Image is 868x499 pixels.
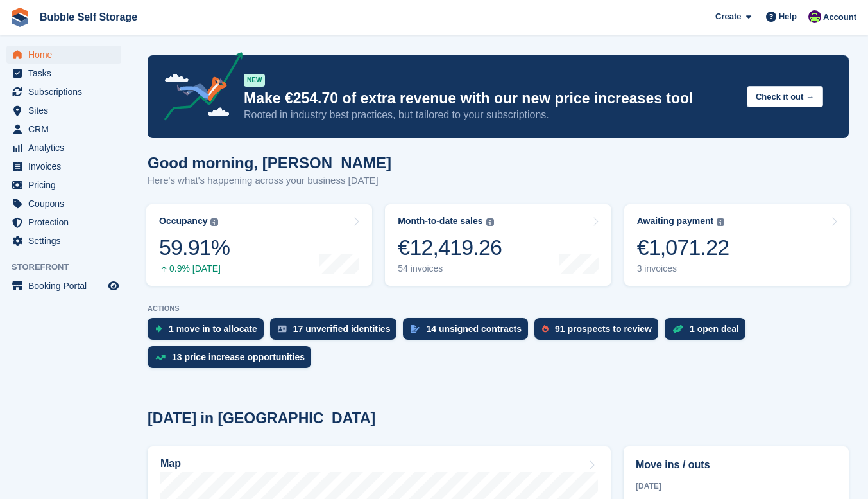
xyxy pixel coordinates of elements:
span: Coupons [28,195,105,213]
a: Month-to-date sales €12,419.26 54 invoices [385,204,611,286]
a: Preview store [106,278,121,293]
div: 91 prospects to review [555,324,652,334]
img: deal-1b604bf984904fb50ccaf53a9ad4b4a5d6e5aea283cecdc64d6e3604feb123c2.svg [672,324,683,333]
div: 0.9% [DATE] [159,263,230,274]
div: Month-to-date sales [398,216,482,227]
a: 17 unverified identities [270,318,404,346]
span: Storefront [12,261,128,274]
a: menu [6,64,121,82]
span: Create [715,10,741,23]
h2: Move ins / outs [636,457,837,473]
a: menu [6,101,121,119]
span: Settings [28,232,105,250]
h2: [DATE] in [GEOGRAPHIC_DATA] [148,410,375,427]
div: 1 move in to allocate [169,324,257,334]
img: stora-icon-8386f47178a22dfd0bd8f6a31ec36ba5ce8667c1dd55bd0f319d3a0aa187defe.svg [10,8,30,27]
img: Tom Gilmore [808,10,821,23]
a: Bubble Self Storage [35,6,142,28]
span: Home [28,46,105,64]
button: Check it out → [747,86,823,107]
img: verify_identity-adf6edd0f0f0b5bbfe63781bf79b02c33cf7c696d77639b501bdc392416b5a36.svg [278,325,287,333]
a: menu [6,83,121,101]
a: menu [6,213,121,231]
span: Help [779,10,797,23]
span: Account [823,11,856,24]
img: icon-info-grey-7440780725fd019a000dd9b08b2336e03edf1995a4989e88bcd33f0948082b44.svg [210,218,218,226]
div: [DATE] [636,480,837,492]
a: menu [6,139,121,157]
div: 59.91% [159,234,230,261]
img: icon-info-grey-7440780725fd019a000dd9b08b2336e03edf1995a4989e88bcd33f0948082b44.svg [486,218,494,226]
p: ACTIONS [148,304,849,313]
a: menu [6,176,121,194]
span: Analytics [28,139,105,157]
img: move_ins_to_allocate_icon-fdf77a2bb77ea45bf5b3d319d69a93e2d87916cf1d5bf7949dd705db3b84f3ca.svg [155,325,162,333]
span: CRM [28,120,105,138]
div: Occupancy [159,216,207,227]
img: contract_signature_icon-13c848040528278c33f63329250d36e43548de30e8caae1d1a13099fd9432cc5.svg [411,325,420,333]
img: price_increase_opportunities-93ffe204e8149a01c8c9dc8f82e8f89637d9d84a8eef4429ea346261dce0b2c0.svg [155,355,166,360]
img: icon-info-grey-7440780725fd019a000dd9b08b2336e03edf1995a4989e88bcd33f0948082b44.svg [717,218,724,226]
div: 1 open deal [690,324,739,334]
span: Sites [28,101,105,119]
img: price-adjustments-announcement-icon-8257ccfd72463d97f412b2fc003d46551f7dbcb40ab6d574587a9cd5c0d94... [153,52,243,125]
a: 91 prospects to review [534,318,665,346]
span: Booking Portal [28,277,105,295]
div: 13 price increase opportunities [172,352,305,362]
a: menu [6,195,121,213]
span: Tasks [28,64,105,82]
a: 1 open deal [665,318,752,346]
p: Rooted in industry best practices, but tailored to your subscriptions. [244,108,736,122]
a: Awaiting payment €1,071.22 3 invoices [624,204,850,286]
p: Here's what's happening across your business [DATE] [148,173,391,188]
div: 54 invoices [398,263,502,274]
div: €12,419.26 [398,234,502,261]
a: menu [6,277,121,295]
a: menu [6,232,121,250]
a: menu [6,46,121,64]
a: Occupancy 59.91% 0.9% [DATE] [146,204,372,286]
a: 14 unsigned contracts [403,318,534,346]
h2: Map [160,458,181,469]
div: Awaiting payment [637,216,714,227]
span: Invoices [28,157,105,175]
a: menu [6,120,121,138]
span: Pricing [28,176,105,194]
a: menu [6,157,121,175]
a: 1 move in to allocate [148,318,270,346]
div: 17 unverified identities [293,324,391,334]
span: Protection [28,213,105,231]
img: prospect-51fa495bee0391a8d652442698ab0144808aea92771e9ea1ae160a38d050c398.svg [542,325,549,333]
span: Subscriptions [28,83,105,101]
div: NEW [244,74,265,87]
p: Make €254.70 of extra revenue with our new price increases tool [244,89,736,108]
h1: Good morning, [PERSON_NAME] [148,154,391,171]
a: 13 price increase opportunities [148,346,318,374]
div: 14 unsigned contracts [426,324,522,334]
div: 3 invoices [637,263,729,274]
div: €1,071.22 [637,234,729,261]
